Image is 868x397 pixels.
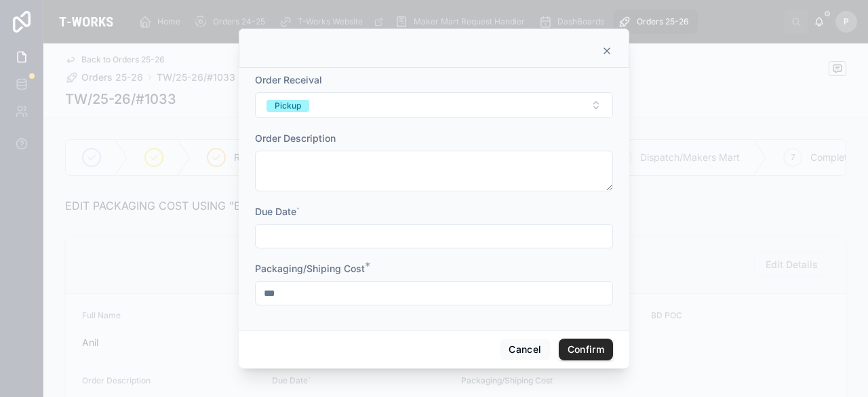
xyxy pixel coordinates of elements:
div: Pickup [275,100,301,112]
span: Order Receival [255,74,322,86]
span: Order Description [255,132,336,144]
button: Confirm [559,339,613,360]
span: Due Date` [255,206,300,217]
span: Packaging/Shiping Cost [255,263,365,274]
button: Select Button [255,92,613,118]
button: Cancel [500,339,550,360]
